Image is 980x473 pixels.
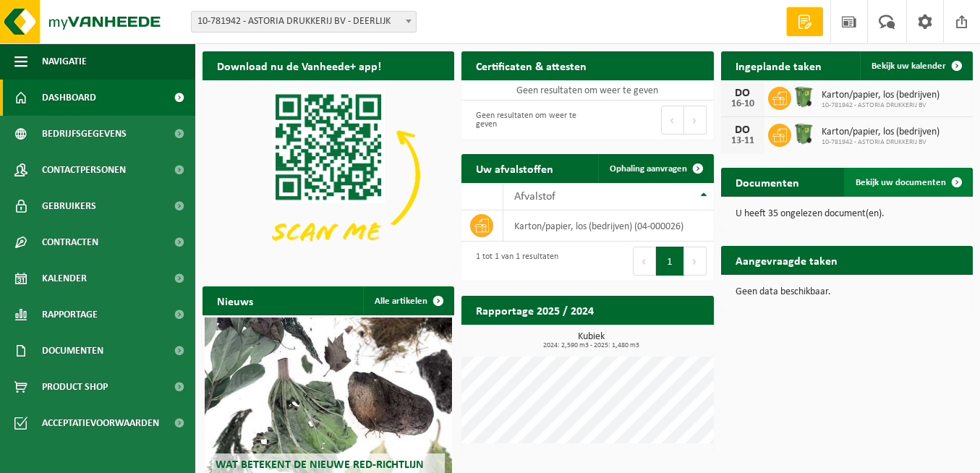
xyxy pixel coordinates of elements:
[203,51,396,80] h2: Download nu de Vanheede+ app!
[42,260,87,297] span: Kalender
[42,333,103,369] span: Documenten
[822,138,939,147] span: 10-781942 - ASTORIA DRUKKERIJ BV
[203,80,454,269] img: Download de VHEPlus App
[684,106,707,135] button: Next
[822,127,939,138] span: Karton/papier, los (bedrijven)
[469,342,713,349] span: 2024: 2,590 m3 - 2025: 1,480 m3
[469,245,558,277] div: 1 tot 1 van 1 resultaten
[514,191,555,203] span: Afvalstof
[42,188,96,224] span: Gebruikers
[633,247,656,276] button: Previous
[42,116,127,152] span: Bedrijfsgegevens
[606,324,712,353] a: Bekijk rapportage
[42,297,98,333] span: Rapportage
[721,168,814,196] h2: Documenten
[728,136,757,146] div: 13-11
[192,12,416,32] span: 10-781942 - ASTORIA DRUKKERIJ BV - DEERLIJK
[42,152,126,188] span: Contactpersonen
[461,80,713,101] td: Geen resultaten om weer te geven
[736,209,958,219] p: U heeft 35 ongelezen document(en).
[469,332,713,349] h3: Kubiek
[728,124,757,136] div: DO
[191,11,417,33] span: 10-781942 - ASTORIA DRUKKERIJ BV - DEERLIJK
[42,80,96,116] span: Dashboard
[461,154,568,182] h2: Uw afvalstoffen
[822,101,939,110] span: 10-781942 - ASTORIA DRUKKERIJ BV
[728,99,757,109] div: 16-10
[822,90,939,101] span: Karton/papier, los (bedrijven)
[42,405,159,441] span: Acceptatievoorwaarden
[844,168,971,197] a: Bekijk uw documenten
[598,154,712,183] a: Ophaling aanvragen
[684,247,707,276] button: Next
[42,369,108,405] span: Product Shop
[661,106,684,135] button: Previous
[791,122,816,146] img: WB-0370-HPE-GN-50
[461,51,601,80] h2: Certificaten & attesten
[721,51,836,80] h2: Ingeplande taken
[860,51,971,80] a: Bekijk uw kalender
[856,178,946,187] span: Bekijk uw documenten
[203,286,268,315] h2: Nieuws
[469,104,580,136] div: Geen resultaten om weer te geven
[791,85,816,109] img: WB-0370-HPE-GN-50
[721,246,852,274] h2: Aangevraagde taken
[736,287,958,297] p: Geen data beschikbaar.
[42,224,98,260] span: Contracten
[461,296,608,324] h2: Rapportage 2025 / 2024
[363,286,453,315] a: Alle artikelen
[503,210,714,242] td: karton/papier, los (bedrijven) (04-000026)
[728,88,757,99] div: DO
[872,61,946,71] span: Bekijk uw kalender
[42,43,87,80] span: Navigatie
[610,164,687,174] span: Ophaling aanvragen
[656,247,684,276] button: 1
